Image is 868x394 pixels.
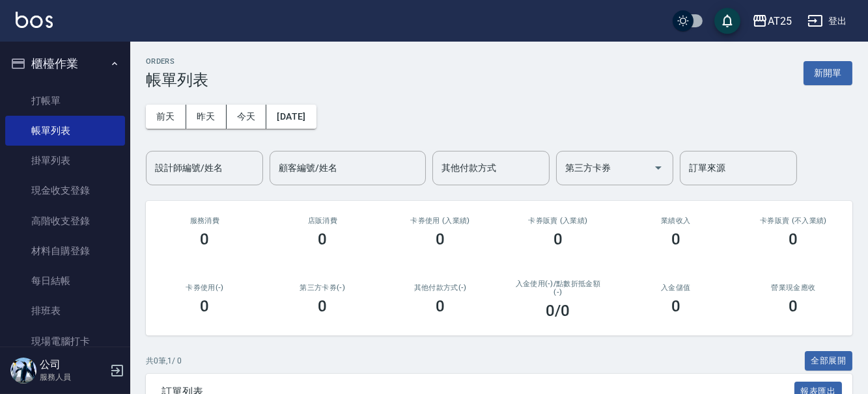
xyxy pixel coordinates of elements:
h3: 0 [200,297,209,315]
img: Logo [16,12,53,28]
h3: 0 [553,230,563,248]
div: AT25 [768,13,792,29]
a: 現金收支登錄 [5,176,125,205]
h2: 營業現金應收 [750,283,837,292]
img: Person [10,358,36,384]
h2: 卡券使用(-) [161,283,248,292]
h2: 卡券販賣 (入業績) [514,217,601,225]
h2: 其他付款方式(-) [397,283,484,292]
h3: 0 [671,230,680,248]
a: 高階收支登錄 [5,206,125,236]
a: 現場電腦打卡 [5,326,125,356]
button: 櫃檯作業 [5,47,125,81]
h2: ORDERS [146,57,208,66]
h2: 店販消費 [279,217,366,225]
p: 共 0 筆, 1 / 0 [146,355,182,367]
button: 前天 [146,105,186,129]
h3: 0 [436,230,445,248]
h3: 0 [318,297,327,315]
a: 帳單列表 [5,116,125,146]
button: 全部展開 [805,351,853,371]
h5: 公司 [40,358,106,371]
a: 材料自購登錄 [5,236,125,266]
a: 新開單 [804,66,852,79]
h3: 0 [789,230,798,248]
h3: 0 [200,230,209,248]
button: 昨天 [186,105,227,129]
p: 服務人員 [40,371,106,383]
h2: 入金使用(-) /點數折抵金額(-) [514,280,601,296]
h3: 0 [789,297,798,315]
h2: 入金儲值 [632,283,719,292]
button: 今天 [227,105,267,129]
a: 掛單列表 [5,146,125,176]
h3: 0 /0 [546,302,570,320]
button: 登出 [802,9,852,33]
button: Open [648,157,669,178]
h3: 帳單列表 [146,71,208,89]
h3: 0 [671,297,680,315]
h2: 第三方卡券(-) [279,283,366,292]
h2: 卡券使用 (入業績) [397,217,484,225]
h3: 0 [318,230,327,248]
button: AT25 [747,8,797,34]
a: 打帳單 [5,86,125,116]
h2: 業績收入 [632,217,719,225]
button: 新開單 [804,61,852,85]
a: 每日結帳 [5,266,125,296]
button: save [714,8,740,34]
h2: 卡券販賣 (不入業績) [750,217,837,225]
button: [DATE] [266,105,316,129]
a: 排班表 [5,296,125,326]
h3: 服務消費 [161,217,248,225]
h3: 0 [436,297,445,315]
